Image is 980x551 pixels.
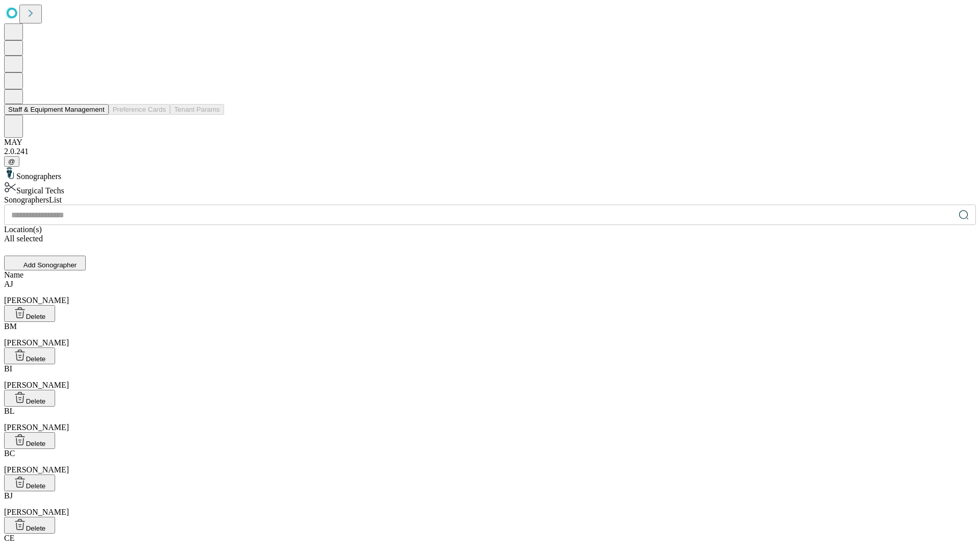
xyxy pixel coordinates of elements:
[26,440,46,447] span: Delete
[4,491,976,517] div: [PERSON_NAME]
[4,491,13,500] span: BJ
[26,355,46,363] span: Delete
[26,313,46,320] span: Delete
[4,390,55,407] button: Delete
[4,347,55,364] button: Delete
[4,364,12,373] span: BI
[4,322,17,331] span: BM
[170,104,224,115] button: Tenant Params
[4,225,42,234] span: Location(s)
[4,449,976,474] div: [PERSON_NAME]
[4,104,109,115] button: Staff & Equipment Management
[4,280,13,288] span: AJ
[26,524,46,532] span: Delete
[4,270,976,280] div: Name
[4,181,976,195] div: Surgical Techs
[4,138,976,147] div: MAY
[4,147,976,156] div: 2.0.241
[4,407,976,432] div: [PERSON_NAME]
[4,534,14,542] span: CE
[4,256,86,270] button: Add Sonographer
[26,397,46,405] span: Delete
[4,305,55,322] button: Delete
[4,517,55,534] button: Delete
[26,482,46,490] span: Delete
[4,474,55,491] button: Delete
[8,158,15,165] span: @
[4,234,976,243] div: All selected
[4,280,976,305] div: [PERSON_NAME]
[4,195,976,205] div: Sonographers List
[4,364,976,390] div: [PERSON_NAME]
[23,261,77,269] span: Add Sonographer
[4,167,976,181] div: Sonographers
[4,156,19,167] button: @
[4,322,976,347] div: [PERSON_NAME]
[4,449,15,458] span: BC
[109,104,170,115] button: Preference Cards
[4,432,55,449] button: Delete
[4,407,14,415] span: BL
